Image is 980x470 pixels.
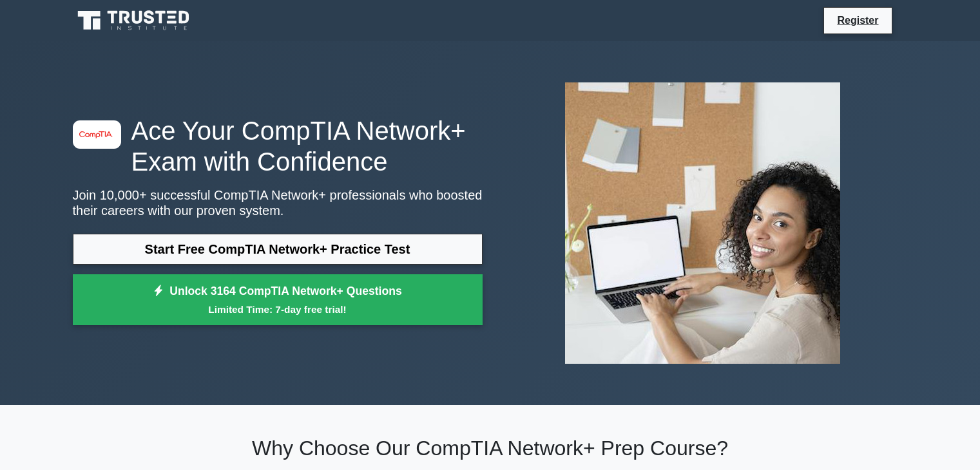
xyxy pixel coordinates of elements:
h1: Ace Your CompTIA Network+ Exam with Confidence [73,115,483,177]
small: Limited Time: 7-day free trial! [89,302,466,317]
a: Unlock 3164 CompTIA Network+ QuestionsLimited Time: 7-day free trial! [73,274,483,326]
a: Register [829,12,886,28]
p: Join 10,000+ successful CompTIA Network+ professionals who boosted their careers with our proven ... [73,187,483,218]
a: Start Free CompTIA Network+ Practice Test [73,234,483,265]
h2: Why Choose Our CompTIA Network+ Prep Course? [73,436,908,460]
